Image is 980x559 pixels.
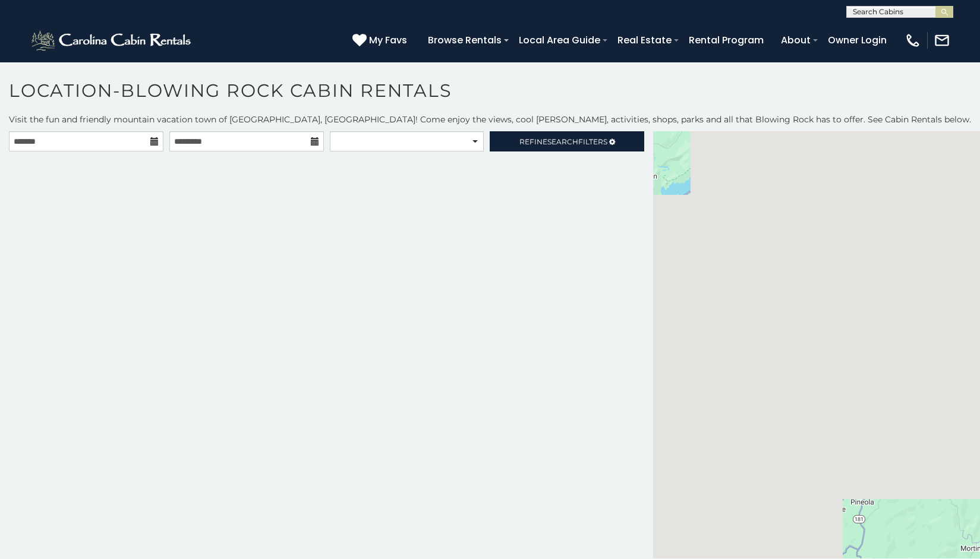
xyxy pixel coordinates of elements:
span: Search [547,137,578,146]
a: Real Estate [612,30,678,50]
img: mail-regular-white.png [934,32,950,49]
a: Owner Login [822,30,893,50]
img: White-1-2.png [30,29,194,52]
a: Local Area Guide [513,30,606,50]
a: About [775,30,817,50]
a: Rental Program [683,30,770,50]
a: My Favs [352,33,410,48]
span: My Favs [369,33,407,48]
a: Browse Rentals [422,30,508,50]
span: Refine Filters [519,137,607,146]
a: RefineSearchFilters [490,131,644,151]
img: phone-regular-white.png [905,32,921,49]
